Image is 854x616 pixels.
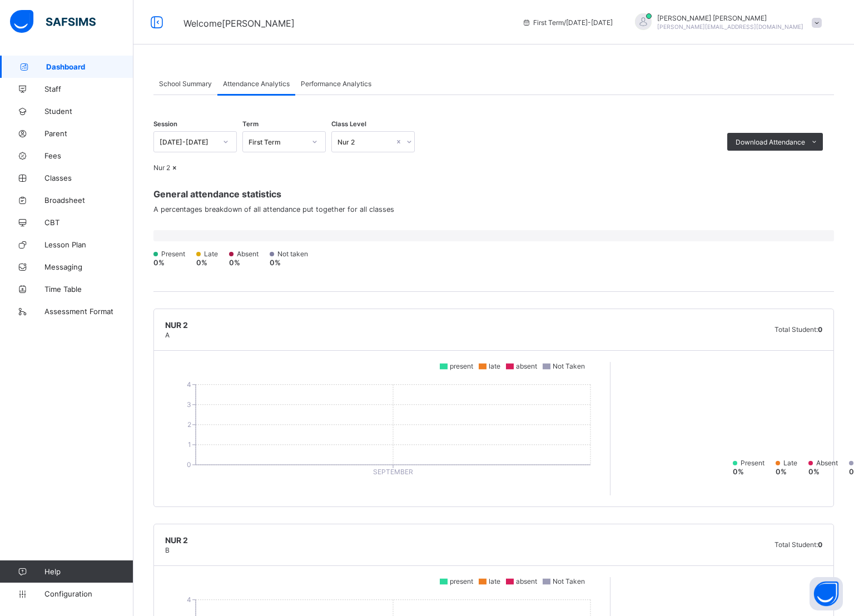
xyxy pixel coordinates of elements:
tspan: SEPTEMBER [373,467,413,475]
span: Messaging [44,262,133,271]
span: Time Table [44,285,133,294]
span: Help [44,567,133,576]
span: Nur 2 [165,535,188,545]
span: late [489,577,500,585]
img: safsims [10,10,96,33]
span: Term [242,120,259,128]
div: Late [196,250,218,258]
span: Nur 2 [153,163,170,172]
span: session/term information [522,18,613,27]
div: 0 % [776,468,797,476]
tspan: 4 [187,380,191,388]
div: First Term [249,138,305,146]
span: 0 [818,540,822,549]
span: A percentages breakdown of all attendance put together for all classes [153,205,834,213]
span: Student [44,107,133,116]
div: 0 % [270,259,308,267]
div: 0 % [229,259,259,267]
div: 0 % [153,259,185,267]
span: 0 [818,325,822,334]
span: Attendance Analytics [223,80,290,88]
div: [DATE]-[DATE] [160,138,216,146]
span: B [165,546,188,554]
span: present [450,577,473,585]
span: A [165,331,188,339]
span: Classes [44,173,133,182]
span: absent [516,362,537,370]
span: late [489,362,500,370]
span: Total Student: [774,325,818,334]
span: Download Attendance [736,138,805,146]
div: 0 % [733,468,764,476]
span: present [450,362,473,370]
span: Assessment Format [44,307,133,316]
tspan: 2 [187,420,191,429]
div: Absent [808,459,838,467]
span: Parent [44,129,133,138]
span: CBT [44,218,133,227]
button: Open asap [810,577,843,610]
span: Fees [44,151,133,160]
tspan: 0 [187,460,191,469]
span: Dashboard [46,62,133,71]
span: Nur 2 [165,320,188,330]
div: Not taken [270,250,308,258]
tspan: 1 [188,440,191,449]
span: Class Level [331,120,366,128]
span: Lesson Plan [44,240,133,249]
span: Welcome [PERSON_NAME] [183,18,295,29]
span: Configuration [44,589,133,598]
span: [PERSON_NAME][EMAIL_ADDRESS][DOMAIN_NAME] [657,23,803,30]
span: Staff [44,85,133,93]
span: [PERSON_NAME] [PERSON_NAME] [657,14,803,22]
span: Session [153,120,177,128]
span: School Summary [159,80,212,88]
span: absent [516,577,537,585]
div: Present [153,250,185,258]
div: 0 % [808,468,838,476]
span: General attendance statistics [153,188,834,200]
span: Total Student: [774,540,818,549]
span: Not Taken [553,577,585,585]
span: Broadsheet [44,196,133,205]
div: Present [733,459,764,467]
span: Not Taken [553,362,585,370]
tspan: 4 [187,595,191,603]
span: Performance Analytics [301,80,371,88]
div: Late [776,459,797,467]
div: Muhammad AsifAhmad [624,13,827,32]
div: Nur 2 [337,138,394,146]
div: 0 % [196,259,218,267]
tspan: 3 [187,400,191,409]
div: Absent [229,250,259,258]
